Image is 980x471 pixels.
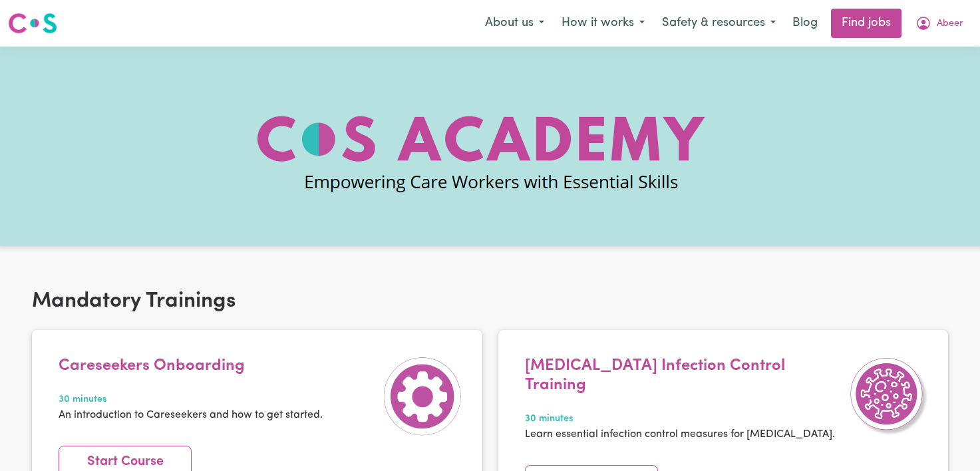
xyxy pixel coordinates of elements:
[784,9,826,38] a: Blog
[525,357,842,395] h4: [MEDICAL_DATA] Infection Control Training
[32,289,948,314] h2: Mandatory Trainings
[476,9,553,37] button: About us
[907,9,972,37] button: My Account
[653,9,784,37] button: Safety & resources
[831,9,901,38] a: Find jobs
[59,357,323,376] h4: Careseekers Onboarding
[8,8,57,39] a: Careseekers logo
[525,412,842,426] span: 30 minutes
[59,407,323,423] p: An introduction to Careseekers and how to get started.
[553,9,653,37] button: How it works
[59,392,323,407] span: 30 minutes
[8,11,57,35] img: Careseekers logo
[525,426,842,442] p: Learn essential infection control measures for [MEDICAL_DATA].
[937,17,963,31] span: Abeer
